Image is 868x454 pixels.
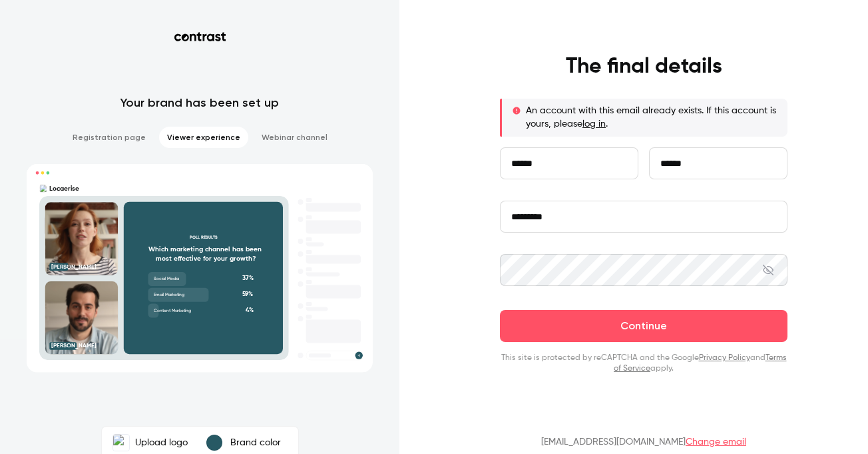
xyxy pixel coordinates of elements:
[526,104,777,131] p: An account with this email already exists. If this account is yours, please .
[230,436,281,449] p: Brand color
[500,310,787,342] button: Continue
[154,277,179,281] text: Social Media
[148,246,262,253] text: Which marketing channel has been
[154,293,184,297] text: Email Marketing
[242,291,253,297] text: 59%
[246,307,254,313] text: 4%
[686,437,746,447] a: Change email
[242,275,254,281] text: 37%
[113,435,129,451] img: Locaerise
[49,185,79,192] text: Locaerise
[699,354,750,362] a: Privacy Policy
[51,264,97,270] text: [PERSON_NAME]
[159,127,248,148] li: Viewer experience
[51,343,97,349] text: [PERSON_NAME]
[541,435,746,449] p: [EMAIL_ADDRESS][DOMAIN_NAME]
[156,255,256,263] text: most effective for your growth?
[500,353,787,374] p: This site is protected by reCAPTCHA and the Google and apply.
[582,119,606,129] a: log in
[254,127,335,148] li: Webinar channel
[120,95,279,111] p: Your brand has been set up
[190,235,218,239] text: POLL RESULTS
[566,53,722,80] h4: The final details
[154,309,191,313] text: Content Marketing
[65,127,154,148] li: Registration page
